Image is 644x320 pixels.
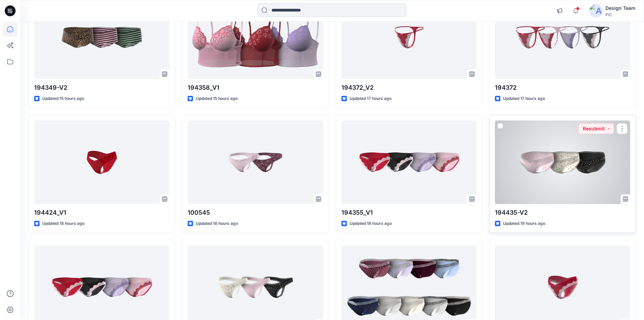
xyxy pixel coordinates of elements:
p: 194435-V2 [495,208,630,217]
p: Updated 19 hours ago [350,220,392,227]
p: Updated 15 hours ago [42,95,84,102]
a: 194424_V1 [34,121,169,204]
p: 194358_V1 [188,83,323,92]
a: 100545 [188,121,323,204]
p: Updated 18 hours ago [42,220,85,227]
p: 194372_V2 [341,83,477,92]
div: Design Team [605,4,636,12]
p: 194355_V1 [341,208,477,217]
p: Updated 18 hours ago [196,220,238,227]
p: Updated 17 hours ago [350,95,391,102]
p: 194349-V2 [34,83,169,92]
p: Updated 15 hours ago [196,95,238,102]
p: 194372 [495,83,630,92]
p: 194424_V1 [34,208,169,217]
p: Updated 17 hours ago [503,95,545,102]
p: Updated 19 hours ago [503,220,545,227]
a: 194355_V1 [341,121,477,204]
div: PIC [605,12,636,17]
p: 100545 [188,208,323,217]
a: 194435-V2 [495,121,630,204]
img: avatar [589,4,603,18]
